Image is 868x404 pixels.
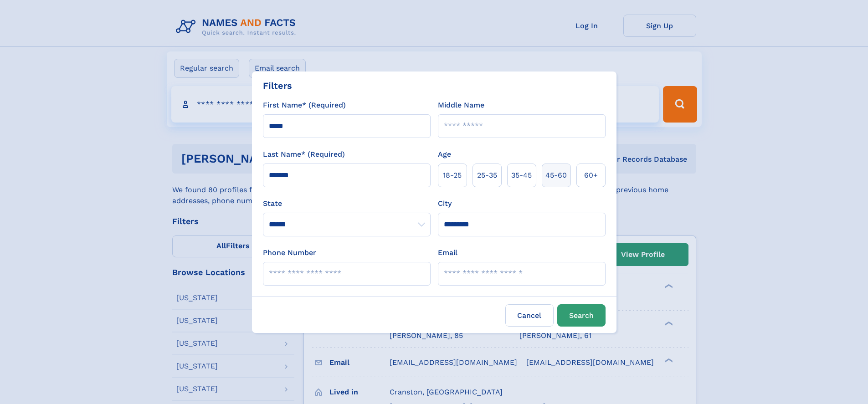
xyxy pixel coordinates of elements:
label: City [438,198,452,209]
label: Phone Number [263,247,316,258]
label: Middle Name [438,100,484,111]
span: 35‑45 [511,170,532,181]
label: State [263,198,431,209]
span: 25‑35 [477,170,497,181]
button: Search [557,304,606,327]
span: 45‑60 [545,170,567,181]
label: Cancel [505,304,554,327]
label: Age [438,149,451,160]
span: 60+ [584,170,598,181]
span: 18‑25 [443,170,462,181]
label: First Name* (Required) [263,100,346,111]
div: Filters [263,79,292,92]
label: Email [438,247,457,258]
label: Last Name* (Required) [263,149,345,160]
